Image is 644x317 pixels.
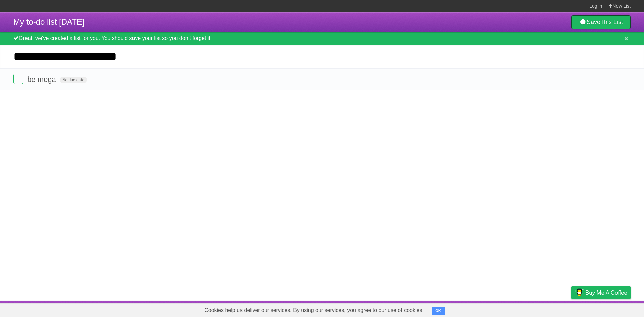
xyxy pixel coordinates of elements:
[432,307,445,315] button: OK
[562,303,580,315] a: Privacy
[571,286,631,299] a: Buy me a coffee
[571,15,631,29] a: SaveThis List
[60,77,87,83] span: No due date
[540,303,554,315] a: Terms
[13,17,85,27] span: My to-do list [DATE]
[504,303,531,315] a: Developers
[600,19,623,25] b: This List
[27,75,58,84] span: be mega
[13,74,23,84] label: Done
[588,303,631,315] a: Suggest a feature
[575,287,584,298] img: Buy me a coffee
[198,304,430,317] span: Cookies help us deliver our services. By using our services, you agree to our use of cookies.
[585,287,627,299] span: Buy me a coffee
[482,303,496,315] a: About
